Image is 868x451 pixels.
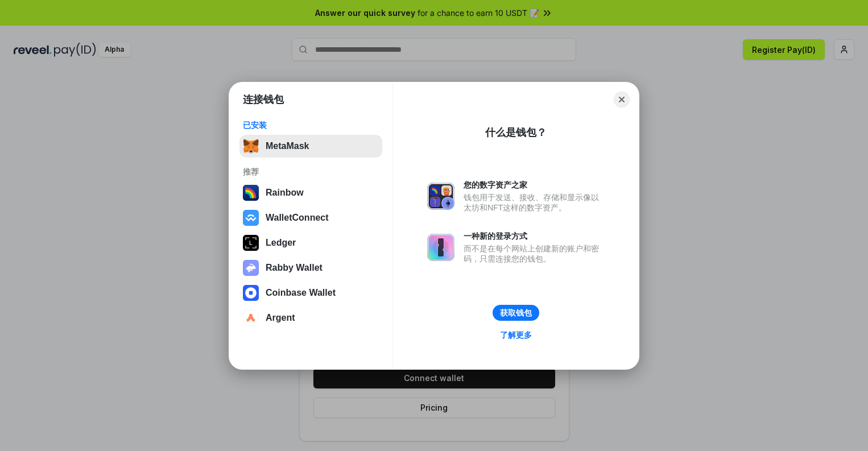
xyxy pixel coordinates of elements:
button: Rabby Wallet [239,256,382,279]
img: svg+xml,%3Csvg%20width%3D%22120%22%20height%3D%22120%22%20viewBox%3D%220%200%20120%20120%22%20fil... [243,185,259,201]
div: 了解更多 [500,330,532,340]
div: 推荐 [243,167,379,177]
div: Ledger [266,238,296,248]
div: 什么是钱包？ [485,126,547,139]
img: svg+xml,%3Csvg%20width%3D%2228%22%20height%3D%2228%22%20viewBox%3D%220%200%2028%2028%22%20fill%3D... [243,285,259,301]
div: 而不是在每个网站上创建新的账户和密码，只需连接您的钱包。 [464,243,605,264]
a: 了解更多 [493,328,539,342]
button: Argent [239,307,382,329]
img: svg+xml,%3Csvg%20fill%3D%22none%22%20height%3D%2233%22%20viewBox%3D%220%200%2035%2033%22%20width%... [243,138,259,154]
img: svg+xml,%3Csvg%20width%3D%2228%22%20height%3D%2228%22%20viewBox%3D%220%200%2028%2028%22%20fill%3D... [243,310,259,326]
button: Close [614,92,630,107]
img: svg+xml,%3Csvg%20width%3D%2228%22%20height%3D%2228%22%20viewBox%3D%220%200%2028%2028%22%20fill%3D... [243,210,259,226]
div: MetaMask [266,141,309,151]
img: svg+xml,%3Csvg%20xmlns%3D%22http%3A%2F%2Fwww.w3.org%2F2000%2Fsvg%22%20fill%3D%22none%22%20viewBox... [243,260,259,276]
button: WalletConnect [239,206,382,229]
button: 获取钱包 [493,305,539,321]
button: Ledger [239,231,382,254]
img: svg+xml,%3Csvg%20xmlns%3D%22http%3A%2F%2Fwww.w3.org%2F2000%2Fsvg%22%20width%3D%2228%22%20height%3... [243,235,259,251]
div: WalletConnect [266,213,329,223]
h1: 连接钱包 [243,93,284,106]
div: 已安装 [243,120,379,130]
div: Rabby Wallet [266,263,323,273]
button: Rainbow [239,181,382,204]
div: Coinbase Wallet [266,288,336,298]
div: 钱包用于发送、接收、存储和显示像以太坊和NFT这样的数字资产。 [464,192,605,213]
img: svg+xml,%3Csvg%20xmlns%3D%22http%3A%2F%2Fwww.w3.org%2F2000%2Fsvg%22%20fill%3D%22none%22%20viewBox... [427,234,454,261]
div: 获取钱包 [500,308,532,318]
img: svg+xml,%3Csvg%20xmlns%3D%22http%3A%2F%2Fwww.w3.org%2F2000%2Fsvg%22%20fill%3D%22none%22%20viewBox... [427,183,454,210]
button: MetaMask [239,135,382,158]
div: 您的数字资产之家 [464,180,605,190]
div: Rainbow [266,188,304,198]
div: 一种新的登录方式 [464,231,605,241]
div: Argent [266,313,295,323]
button: Coinbase Wallet [239,282,382,304]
